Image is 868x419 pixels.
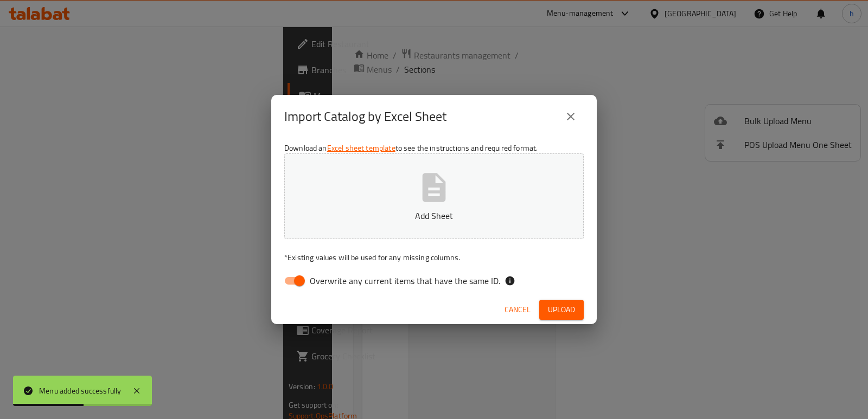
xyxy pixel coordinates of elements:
[327,141,395,155] a: Excel sheet template
[284,252,584,263] p: Existing values will be used for any missing columns.
[301,209,567,222] p: Add Sheet
[284,108,446,125] h2: Import Catalog by Excel Sheet
[539,300,584,320] button: Upload
[310,274,500,287] span: Overwrite any current items that have the same ID.
[558,104,584,130] button: close
[500,300,535,320] button: Cancel
[505,303,531,317] span: Cancel
[505,275,515,286] svg: If the overwrite option isn't selected, then the items that match an existing ID will be ignored ...
[284,153,584,239] button: Add Sheet
[39,385,122,397] div: Menu added successfully
[271,138,597,295] div: Download an to see the instructions and required format.
[548,303,575,317] span: Upload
